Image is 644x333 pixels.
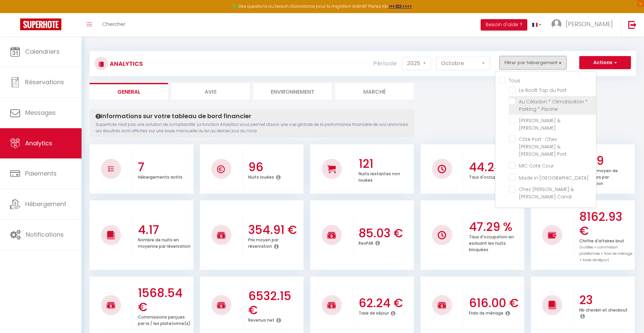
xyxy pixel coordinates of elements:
h3: 6532.15 € [248,289,302,317]
li: Avis [171,83,250,99]
p: RevPAR [359,239,373,246]
img: NO IMAGE [548,231,556,239]
p: Hébergements actifs [138,173,182,180]
p: Taxe de séjour [359,309,389,316]
h3: 62.24 € [359,296,412,310]
p: Taux d'occupation en excluant les nuits bloquées [469,233,514,252]
p: Taux d'occupation [469,173,507,180]
h3: 8162.93 € [579,210,633,238]
h3: 1568.54 € [138,286,192,314]
img: NO IMAGE [108,166,114,172]
span: Calendriers [25,47,60,56]
span: Notifications [26,230,64,239]
span: [PERSON_NAME] & [PERSON_NAME] [519,117,560,131]
p: Nb checkin et checkout [579,306,628,313]
p: Commissions perçues par la / les plateforme(s) [138,313,191,326]
h3: 47.29 % [469,220,523,234]
span: Chez [PERSON_NAME] & [PERSON_NAME] Canal [519,186,574,200]
p: Nuits louées [248,173,274,180]
span: (nuitées + commission plateformes + frais de ménage + taxes de séjour) [579,245,632,263]
img: Super Booking [20,18,61,30]
h3: 7 [138,160,192,174]
span: Au Céladon * Climatisation * Parking * Piscine [519,98,588,112]
button: Besoin d'aide ? [481,19,527,31]
span: Made in [GEOGRAPHIC_DATA] [519,175,589,181]
button: Actions [579,56,631,69]
h3: 3.09 [579,154,633,168]
h3: 616.00 € [469,296,523,310]
h3: 354.91 € [248,223,302,237]
h3: Analytics [108,56,143,71]
img: ... [551,19,561,29]
h3: 96 [248,160,302,174]
li: Environnement [253,83,332,99]
span: Messages [25,108,56,117]
a: Chercher [97,13,130,37]
li: General [90,83,168,99]
label: Période [373,56,397,71]
p: Superhote n'est pas une solution de comptabilité. La fonction Analytics vous permet d'avoir une v... [96,122,409,134]
a: >>> ICI <<<< [388,3,412,9]
span: Côté Port · Chez [PERSON_NAME] & [PERSON_NAME] Port [519,136,567,157]
p: Nombre moyen de voyageurs par réservation [579,166,618,186]
h3: 4.17 [138,223,192,237]
span: Hébergement [25,200,66,208]
h3: 85.03 € [359,226,412,240]
p: Frais de ménage [469,309,503,316]
h3: 121 [359,157,412,171]
span: Chercher [102,20,125,28]
p: Chiffre d'affaires brut [579,237,632,263]
h3: 44.24 % [469,160,523,174]
p: Prix moyen par réservation [248,236,278,249]
span: Paiements [25,169,57,178]
a: ... [PERSON_NAME] [546,13,621,37]
span: [PERSON_NAME] [566,20,613,28]
span: Analytics [25,139,52,147]
button: Filtrer par hébergement [499,56,567,69]
h4: Informations sur votre tableau de bord financier [96,112,409,120]
img: NO IMAGE [438,231,446,239]
p: Revenus net [248,316,274,323]
img: logout [628,20,637,29]
h3: 23 [579,293,633,307]
p: Nombre de nuits en moyenne par réservation [138,236,191,249]
p: Nuits restantes non louées [359,170,400,183]
span: Réservations [25,78,64,86]
li: Marché [335,83,414,99]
